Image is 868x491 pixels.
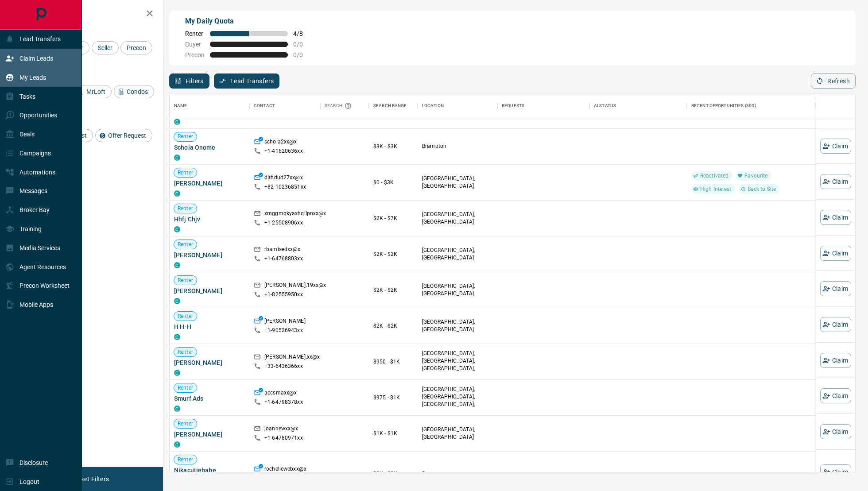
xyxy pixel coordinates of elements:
[820,388,851,403] button: Claim
[373,178,413,186] p: $0 - $3K
[594,93,616,118] div: AI Status
[170,93,249,118] div: Name
[422,247,493,262] p: [GEOGRAPHIC_DATA], [GEOGRAPHIC_DATA]
[697,186,735,193] span: High Interest
[422,211,493,226] p: [GEOGRAPHIC_DATA], [GEOGRAPHIC_DATA]
[744,186,780,193] span: Back to Site
[174,441,180,448] div: condos.ca
[174,466,245,483] span: Nikacutiebabe Nikacutiebabe
[174,155,180,161] div: condos.ca
[174,251,245,259] span: [PERSON_NAME]
[502,93,524,118] div: Requests
[169,73,209,89] button: Filters
[174,358,245,367] span: [PERSON_NAME]
[820,174,851,189] button: Claim
[418,93,497,118] div: Location
[174,384,197,392] span: Renter
[820,353,851,368] button: Claim
[124,88,151,95] span: Condos
[820,281,851,296] button: Claim
[264,147,303,155] p: +1- 41620636xx
[373,470,413,478] p: $3K - $3K
[422,470,493,478] p: Brampton
[264,255,303,263] p: +1- 64768803xx
[264,327,303,334] p: +1- 90526943xx
[264,246,301,255] p: rbamisedxx@x
[820,464,851,479] button: Claim
[373,394,413,402] p: $975 - $1K
[293,30,313,37] span: 4 / 8
[174,277,197,284] span: Renter
[174,226,180,232] div: condos.ca
[174,394,245,403] span: Smurf Ads
[185,16,313,27] p: My Daily Quota
[105,132,149,139] span: Offer Request
[820,246,851,261] button: Claim
[293,41,313,48] span: 0 / 0
[124,44,149,51] span: Precon
[174,430,245,439] span: [PERSON_NAME]
[325,93,354,118] div: Search
[820,317,851,332] button: Claim
[373,429,413,437] p: $1K - $1K
[95,44,116,51] span: Seller
[697,172,732,180] span: Reactivated
[174,179,245,188] span: [PERSON_NAME]
[264,138,297,147] p: schola2xx@x
[174,370,180,376] div: condos.ca
[174,205,197,213] span: Renter
[264,425,298,434] p: joannewxx@x
[373,214,413,222] p: $2K - $7K
[174,286,245,295] span: [PERSON_NAME]
[185,30,205,37] span: Renter
[373,322,413,330] p: $2K - $2K
[264,183,306,191] p: +82- 10236851xx
[422,386,493,416] p: East End
[174,406,180,412] div: condos.ca
[373,358,413,366] p: $950 - $1K
[174,143,245,152] span: Schola Onome
[185,51,205,58] span: Precon
[369,93,418,118] div: Search Range
[820,210,851,225] button: Claim
[185,41,205,48] span: Buyer
[422,143,493,151] p: Brampton
[264,353,320,363] p: [PERSON_NAME].xx@x
[264,398,303,406] p: +1- 64798378xx
[174,241,197,248] span: Renter
[174,169,197,177] span: Renter
[264,434,303,442] p: +1- 64780971xx
[92,41,119,54] div: Seller
[174,93,187,118] div: Name
[174,420,197,428] span: Renter
[811,73,856,89] button: Refresh
[264,282,326,291] p: [PERSON_NAME].19xx@x
[114,85,154,98] div: Condos
[174,190,180,197] div: condos.ca
[264,174,303,183] p: dlthdud27xx@x
[264,465,306,475] p: rochellewebxx@x
[589,93,687,118] div: AI Status
[422,318,493,333] p: [GEOGRAPHIC_DATA], [GEOGRAPHIC_DATA]
[422,350,493,380] p: [GEOGRAPHIC_DATA], [GEOGRAPHIC_DATA], [GEOGRAPHIC_DATA], [GEOGRAPHIC_DATA]
[741,172,771,180] span: Favourite
[28,9,154,19] h2: Filters
[264,291,303,298] p: +1- 82555950xx
[820,424,851,439] button: Claim
[174,456,197,464] span: Renter
[120,41,152,54] div: Precon
[687,93,816,118] div: Recent Opportunities (30d)
[174,298,180,304] div: condos.ca
[497,93,589,118] div: Requests
[174,348,197,356] span: Renter
[254,93,275,118] div: Contact
[174,119,180,125] div: condos.ca
[373,93,407,118] div: Search Range
[95,129,152,142] div: Offer Request
[264,389,297,398] p: accsmaxx@x
[293,51,313,58] span: 0 / 0
[373,286,413,294] p: $2K - $2K
[264,112,303,119] p: +1- 64750914xx
[264,210,326,219] p: xmggmqkyaxhqllpnxx@x
[174,215,245,224] span: Hhfj Chjv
